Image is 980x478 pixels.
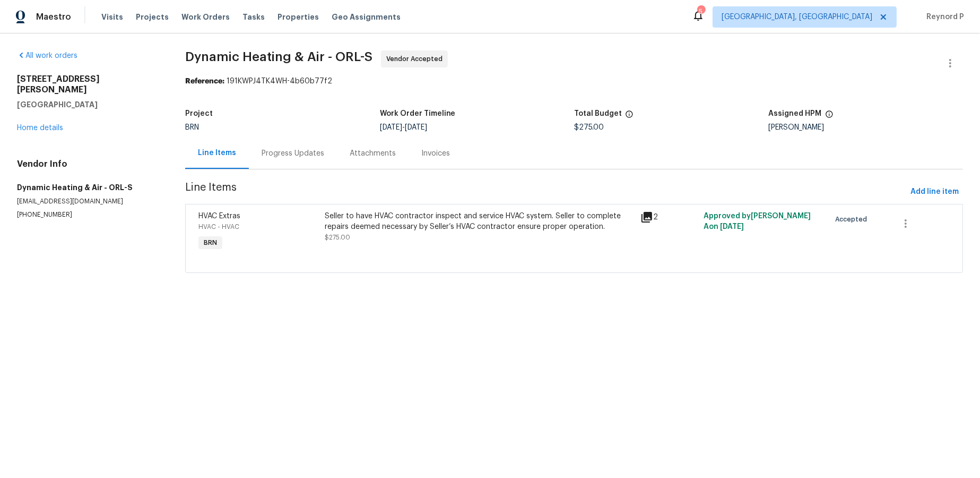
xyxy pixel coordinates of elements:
[277,12,319,22] span: Properties
[17,197,160,206] p: [EMAIL_ADDRESS][DOMAIN_NAME]
[704,212,811,231] span: Approved by [PERSON_NAME] A on
[36,12,71,22] span: Maestro
[185,110,213,117] h5: Project
[198,224,239,230] span: HVAC - HVAC
[325,234,350,241] span: $275.00
[380,124,427,131] span: -
[185,50,372,63] span: Dynamic Heating & Air - ORL-S
[185,182,906,202] span: Line Items
[574,110,622,117] h5: Total Budget
[200,237,221,248] span: BRN
[136,12,169,22] span: Projects
[17,210,160,219] p: [PHONE_NUMBER]
[350,148,396,159] div: Attachments
[386,54,447,64] span: Vendor Accepted
[325,211,634,232] div: Seller to have HVAC contractor inspect and service HVAC system. Seller to complete repairs deemed...
[722,12,872,22] span: [GEOGRAPHIC_DATA], [GEOGRAPHIC_DATA]
[769,124,963,131] div: [PERSON_NAME]
[574,124,604,131] span: $275.00
[421,148,450,159] div: Invoices
[17,74,160,95] h2: [STREET_ADDRESS][PERSON_NAME]
[625,110,634,124] span: The total cost of line items that have been proposed by Opendoor. This sum includes line items th...
[242,13,265,21] span: Tasks
[262,148,324,159] div: Progress Updates
[825,110,834,124] span: The hpm assigned to this work order.
[922,12,964,22] span: Reynord P
[835,214,871,225] span: Accepted
[101,12,123,22] span: Visits
[640,211,697,224] div: 2
[906,182,963,202] button: Add line item
[332,12,401,22] span: Geo Assignments
[198,212,240,220] span: HVAC Extras
[17,182,160,193] h5: Dynamic Heating & Air - ORL-S
[185,78,224,85] b: Reference:
[910,185,959,199] span: Add line item
[185,124,199,131] span: BRN
[697,6,705,17] div: 5
[17,52,77,59] a: All work orders
[380,124,402,131] span: [DATE]
[405,124,427,131] span: [DATE]
[720,223,744,231] span: [DATE]
[181,12,230,22] span: Work Orders
[769,110,822,117] h5: Assigned HPM
[185,76,963,87] div: 191KWPJ4TK4WH-4b60b77f2
[17,159,160,169] h4: Vendor Info
[380,110,456,117] h5: Work Order Timeline
[198,148,236,158] div: Line Items
[17,99,160,110] h5: [GEOGRAPHIC_DATA]
[17,124,63,132] a: Home details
